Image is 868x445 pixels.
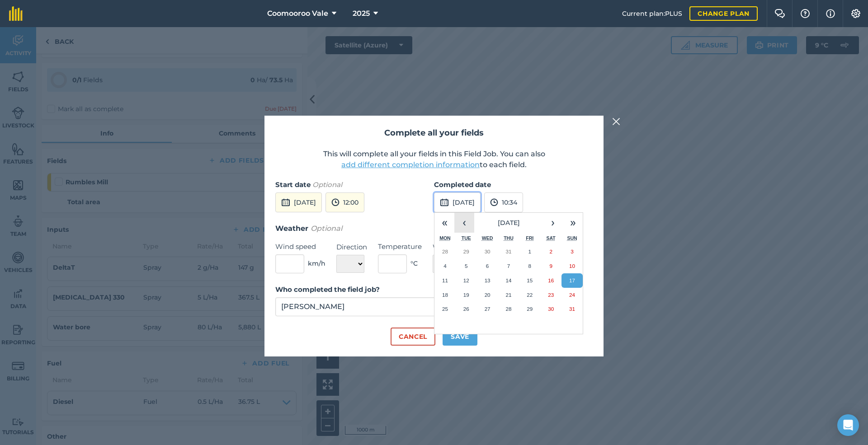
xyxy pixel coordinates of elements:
[485,248,491,254] abbr: 30 July 2025
[569,277,575,283] abbr: 17 August 2025
[498,219,520,227] span: [DATE]
[311,224,342,233] em: Optional
[477,244,498,259] button: 30 July 2025
[443,263,446,269] abbr: 4 August 2025
[528,248,531,254] abbr: 1 August 2025
[519,288,540,302] button: 22 August 2025
[434,192,481,212] button: [DATE]
[543,213,563,233] button: ›
[336,242,367,253] label: Direction
[561,288,583,302] button: 24 August 2025
[519,259,540,273] button: 8 August 2025
[540,288,561,302] button: 23 August 2025
[378,241,422,252] label: Temperature
[442,248,448,254] abbr: 28 July 2025
[434,273,456,288] button: 11 August 2025
[281,197,290,208] img: svg+xml;base64,PD94bWwgdmVyc2lvbj0iMS4wIiBlbmNvZGluZz0idXRmLTgiPz4KPCEtLSBHZW5lcmF0b3I6IEFkb2JlIE...
[325,192,364,212] button: 12:00
[837,414,859,436] div: Open Intercom Messenger
[519,302,540,316] button: 29 August 2025
[826,8,835,19] img: svg+xml;base64,PHN2ZyB4bWxucz0iaHR0cDovL3d3dy53My5vcmcvMjAwMC9zdmciIHdpZHRoPSIxNyIgaGVpZ2h0PSIxNy...
[463,248,469,254] abbr: 29 July 2025
[456,244,477,259] button: 29 July 2025
[463,277,469,283] abbr: 12 August 2025
[463,306,469,312] abbr: 26 August 2025
[434,180,491,189] strong: Completed date
[540,302,561,316] button: 30 August 2025
[341,159,480,170] button: add different completion information
[569,263,575,269] abbr: 10 August 2025
[434,213,454,233] button: «
[561,302,583,316] button: 31 August 2025
[477,273,498,288] button: 13 August 2025
[498,244,519,259] button: 31 July 2025
[540,244,561,259] button: 2 August 2025
[549,248,552,254] abbr: 2 August 2025
[800,9,811,18] img: A question mark icon
[505,292,511,298] abbr: 21 August 2025
[547,235,556,241] abbr: Saturday
[548,277,554,283] abbr: 16 August 2025
[561,273,583,288] button: 17 August 2025
[519,244,540,259] button: 1 August 2025
[498,273,519,288] button: 14 August 2025
[549,263,552,269] abbr: 9 August 2025
[774,9,785,18] img: Two speech bubbles overlapping with the left bubble in the forefront
[275,149,593,170] p: This will complete all your fields in this Field Job. You can also to each field.
[567,235,577,241] abbr: Sunday
[622,9,682,19] span: Current plan : PLUS
[527,292,533,298] abbr: 22 August 2025
[434,259,456,273] button: 4 August 2025
[486,263,489,269] abbr: 6 August 2025
[484,192,523,212] button: 10:34
[485,277,491,283] abbr: 13 August 2025
[462,235,471,241] abbr: Tuesday
[498,259,519,273] button: 7 August 2025
[504,235,514,241] abbr: Thursday
[353,8,370,19] span: 2025
[528,263,531,269] abbr: 8 August 2025
[612,116,620,127] img: svg+xml;base64,PHN2ZyB4bWxucz0iaHR0cDovL3d3dy53My5vcmcvMjAwMC9zdmciIHdpZHRoPSIyMiIgaGVpZ2h0PSIzMC...
[507,263,510,269] abbr: 7 August 2025
[527,306,533,312] abbr: 29 August 2025
[474,213,543,233] button: [DATE]
[442,306,448,312] abbr: 25 August 2025
[275,241,325,252] label: Wind speed
[439,235,451,241] abbr: Monday
[440,197,449,208] img: svg+xml;base64,PD94bWwgdmVyc2lvbj0iMS4wIiBlbmNvZGluZz0idXRmLTgiPz4KPCEtLSBHZW5lcmF0b3I6IEFkb2JlIE...
[312,180,342,189] em: Optional
[563,213,583,233] button: »
[456,302,477,316] button: 26 August 2025
[519,273,540,288] button: 15 August 2025
[526,235,533,241] abbr: Friday
[477,259,498,273] button: 6 August 2025
[498,288,519,302] button: 21 August 2025
[465,263,467,269] abbr: 5 August 2025
[482,235,493,241] abbr: Wednesday
[410,258,418,268] span: ° C
[689,6,758,21] a: Change plan
[456,259,477,273] button: 5 August 2025
[569,292,575,298] abbr: 24 August 2025
[505,277,511,283] abbr: 14 August 2025
[434,302,456,316] button: 25 August 2025
[454,213,474,233] button: ‹
[505,306,511,312] abbr: 28 August 2025
[548,306,554,312] abbr: 30 August 2025
[9,6,23,21] img: fieldmargin Logo
[463,292,469,298] abbr: 19 August 2025
[477,302,498,316] button: 27 August 2025
[442,277,448,283] abbr: 11 August 2025
[561,259,583,273] button: 10 August 2025
[850,9,861,18] img: A cog icon
[485,292,491,298] abbr: 20 August 2025
[569,306,575,312] abbr: 31 August 2025
[275,223,593,234] h3: Weather
[548,292,554,298] abbr: 23 August 2025
[433,242,477,253] label: Weather
[267,8,328,19] span: Coomooroo Vale
[527,277,533,283] abbr: 15 August 2025
[490,197,498,208] img: svg+xml;base64,PD94bWwgdmVyc2lvbj0iMS4wIiBlbmNvZGluZz0idXRmLTgiPz4KPCEtLSBHZW5lcmF0b3I6IEFkb2JlIE...
[434,288,456,302] button: 18 August 2025
[540,273,561,288] button: 16 August 2025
